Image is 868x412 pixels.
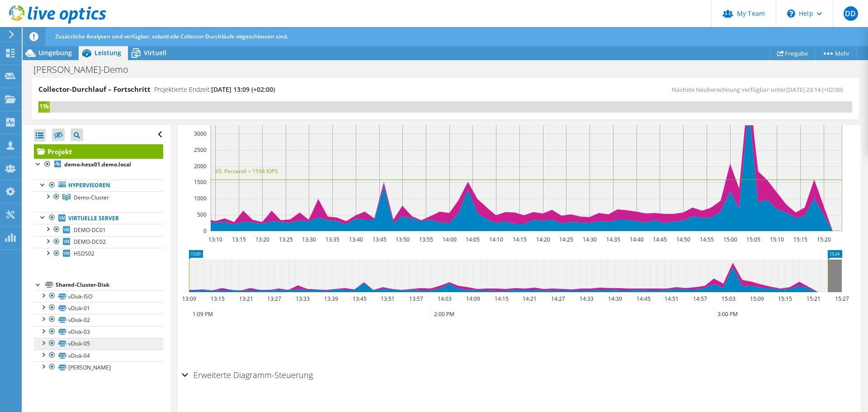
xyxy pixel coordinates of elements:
[815,46,857,60] a: Mehr
[55,33,288,40] span: Zusätzliche Analysen sind verfügbar, sobald alle Collector-Durchläufe abgeschlossen sind.
[208,236,222,243] text: 13:10
[239,295,253,303] text: 13:21
[793,236,807,243] text: 15:15
[29,65,142,75] h1: [PERSON_NAME]-Demo
[443,236,457,243] text: 14:00
[255,236,269,243] text: 13:20
[194,194,207,202] text: 1000
[56,279,163,290] div: Shared-Cluster-Disk
[606,236,620,243] text: 14:35
[34,248,163,260] a: HSDS02
[665,295,679,303] text: 14:51
[551,295,565,303] text: 14:27
[835,295,849,303] text: 15:27
[325,236,340,243] text: 13:35
[144,48,166,57] span: Virtuell
[637,295,651,303] text: 14:45
[267,295,281,303] text: 13:27
[489,236,503,243] text: 14:10
[194,178,207,186] text: 1500
[34,224,163,236] a: DEMO-DC01
[34,236,163,248] a: DEMO-DC02
[38,48,72,57] span: Umgebung
[466,236,480,243] text: 14:05
[373,236,387,243] text: 13:45
[409,295,423,303] text: 13:57
[700,236,714,243] text: 14:55
[786,85,843,94] span: [DATE] 23:14 (+02:00)
[34,314,163,326] a: vDisk-02
[693,295,707,303] text: 14:57
[324,295,338,303] text: 13:39
[750,295,764,303] text: 15:09
[34,212,163,224] a: Virtuelle Server
[746,236,760,243] text: 15:05
[381,295,395,303] text: 13:51
[64,161,131,168] b: demo-hesx01.demo.local
[778,295,792,303] text: 15:15
[182,366,313,384] h2: Erweiterte Diagramm-Steuerung
[197,211,207,218] text: 500
[396,236,410,243] text: 13:50
[672,85,848,94] span: Nächste Neuberechnung verfügbar unter
[34,159,163,170] a: demo-hesx01.demo.local
[653,236,667,243] text: 14:45
[349,236,363,243] text: 13:40
[194,146,207,154] text: 2500
[817,236,831,243] text: 15:20
[74,238,106,246] span: DEMO-DC02
[34,361,163,373] a: [PERSON_NAME]
[722,295,736,303] text: 15:03
[513,236,527,243] text: 14:15
[495,295,509,303] text: 14:15
[38,101,50,111] div: 1%
[583,236,597,243] text: 14:30
[34,191,163,203] a: Demo-Cluster
[466,295,480,303] text: 14:09
[194,162,207,170] text: 2000
[296,295,310,303] text: 13:33
[74,250,94,257] span: HSDS02
[74,194,109,201] span: Demo-Cluster
[34,144,163,159] a: Projekt
[279,236,293,243] text: 13:25
[215,167,278,175] text: 95. Perzentil = 1594 IOPS
[74,226,106,234] span: DEMO-DC01
[182,295,196,303] text: 13:09
[34,302,163,314] a: vDisk-01
[580,295,594,303] text: 14:33
[770,46,815,60] a: Freigabe
[770,236,784,243] text: 15:10
[34,290,163,302] a: vDisk-ISO
[353,295,367,303] text: 13:45
[194,130,207,137] text: 3000
[203,227,207,235] text: 0
[34,350,163,361] a: vDisk-04
[608,295,622,303] text: 14:39
[419,236,433,243] text: 13:55
[232,236,246,243] text: 13:15
[302,236,316,243] text: 13:30
[94,48,121,57] span: Leistung
[211,85,275,94] span: [DATE] 13:09 (+02:00)
[787,9,795,18] svg: \n
[723,236,737,243] text: 15:00
[34,180,163,191] a: Hypervisoren
[676,236,690,243] text: 14:50
[844,6,858,21] span: DD
[559,236,573,243] text: 14:25
[630,236,644,243] text: 14:40
[34,338,163,350] a: vDisk-05
[536,236,550,243] text: 14:20
[34,326,163,338] a: vDisk-03
[523,295,537,303] text: 14:21
[211,295,225,303] text: 13:15
[807,295,821,303] text: 15:21
[154,85,275,95] h4: Projektierte Endzeit:
[438,295,452,303] text: 14:03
